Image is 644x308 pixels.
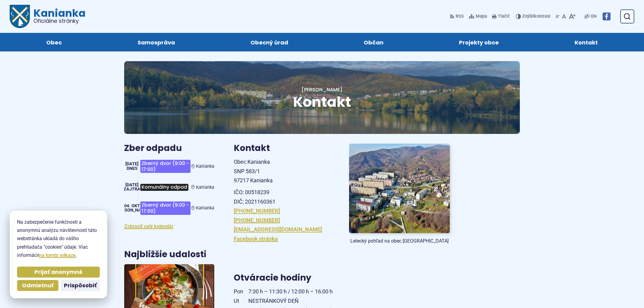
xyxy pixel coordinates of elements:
a: RSS [450,10,465,23]
span: Prispôsobiť [64,282,97,289]
span: 04. okt [124,203,140,208]
a: Samospráva [106,33,206,51]
span: Pon [234,287,248,296]
span: [PERSON_NAME] [115,208,149,213]
span: Obec Kanianka SNP 583/1 97217 Kanianka [234,159,273,184]
a: [PHONE_NUMBER] [234,217,280,223]
button: Odmietnuť [17,280,58,291]
span: Samospráva [138,33,175,51]
span: Zberný dvor (9:00 - 17:00) [140,160,190,173]
span: Kontakt [575,33,598,51]
span: Občan [364,33,383,51]
h3: Kontakt [234,144,334,153]
a: Komunálny odpad Kanianka [DATE] Zajtra [124,180,214,194]
a: Projekty obce [427,33,530,51]
span: Obecný úrad [250,33,288,51]
span: Zberný dvor (9:00 - 17:00) [140,201,190,215]
a: na tomto odkaze [39,252,76,258]
span: [DATE] [125,182,138,187]
button: Prijať anonymné [17,267,100,278]
span: Prijať anonymné [34,269,82,276]
button: Tlačiť [491,10,511,23]
button: Prispôsobiť [61,280,100,291]
p: Na zabezpečenie funkčnosti a anonymnú analýzu návštevnosti táto webstránka ukladá do vášho prehli... [17,218,100,259]
a: Občan [332,33,415,51]
a: Logo Kanianka, prejsť na domovskú stránku. [10,5,86,28]
button: Zvýšiťkontrast [516,10,552,23]
span: Projekty obce [459,33,499,51]
span: Zvýšiť [522,14,534,19]
h3: Zber odpadu [124,144,214,153]
a: Zberný dvor (9:00 - 17:00) Kanianka 04. okt [PERSON_NAME] [124,199,214,217]
a: Obec [15,33,93,51]
span: RSS [456,13,464,20]
a: Kontakt [543,33,629,51]
figcaption: Letecký pohľad na obec [GEOGRAPHIC_DATA] [349,238,450,244]
button: Nastaviť pôvodnú veľkosť písma [561,10,567,23]
a: Zberný dvor (9:00 - 17:00) Kanianka [DATE] Dnes [124,157,214,175]
a: [PHONE_NUMBER] [234,208,280,214]
a: Facebook stránka [234,236,278,242]
button: Zväčšiť veľkosť písma [567,10,577,23]
a: Mapa [467,10,488,23]
span: Obec [46,33,62,51]
span: Ut [234,296,248,306]
span: Kanianka [196,205,214,211]
span: Komunálny odpad [140,184,188,191]
span: Kontakt [293,92,351,112]
img: Prejsť na domovskú stránku [10,5,30,28]
span: Mapa [476,13,487,20]
span: Odmietnuť [22,282,54,289]
h3: Najbližšie udalosti [124,250,206,259]
a: Zobraziť celý kalendár [124,223,173,229]
a: [PERSON_NAME] [302,86,342,93]
a: EN [590,13,598,20]
span: EN [591,13,597,20]
span: Oficiálne stránky [33,18,86,24]
span: Kanianka [196,164,214,169]
span: Dnes [127,166,138,171]
a: Obecný úrad [219,33,320,51]
a: [EMAIL_ADDRESS][DOMAIN_NAME] [234,226,322,233]
span: Kanianka [196,185,214,190]
span: Kanianka [30,8,86,24]
span: kontrast [522,14,551,19]
img: Prejsť na Facebook stránku [603,12,611,20]
p: IČO: 00518239 DIČ: 2021160361 [234,188,334,206]
h3: Otváracie hodiny [234,273,450,283]
span: Tlačiť [498,14,509,19]
button: Zmenšiť veľkosť písma [554,10,561,23]
span: [DATE] [125,161,138,166]
span: Zajtra [124,187,140,192]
